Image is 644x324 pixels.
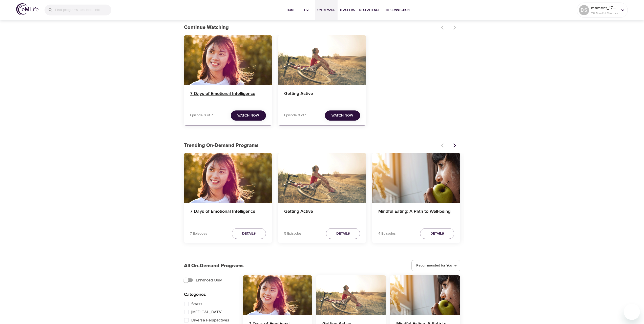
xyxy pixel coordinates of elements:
h4: 7 Days of Emotional Intelligence [190,209,266,221]
span: Teachers [340,7,355,13]
button: Mindful Eating: A Path to Well-being [390,275,460,315]
span: Details [336,231,350,237]
span: Details [242,231,256,237]
span: Stress [191,301,202,307]
iframe: Button to launch messaging window [624,304,640,320]
p: Categories [184,291,235,298]
button: 7 Days of Emotional Intelligence [243,275,313,315]
span: On-Demand [317,7,336,13]
p: Episode 0 of 7 [190,113,213,118]
h4: Getting Active [284,91,360,103]
p: Episode 0 of 5 [284,113,307,118]
p: 7 Episodes [190,231,207,236]
p: moment_1754577710 [591,5,618,11]
h4: 7 Days of Emotional Intelligence [190,91,266,103]
button: Next items [449,140,460,151]
h4: Getting Active [284,209,360,221]
button: Details [326,228,360,239]
button: Details [420,228,454,239]
p: 5 Episodes [284,231,302,236]
h4: Mindful Eating: A Path to Well-being [378,209,454,221]
button: Watch Now [231,110,266,121]
img: logo [16,3,38,15]
span: Details [430,231,444,237]
button: Watch Now [325,110,360,121]
button: Getting Active [278,153,366,203]
button: Getting Active [278,35,366,85]
span: Home [285,7,297,13]
span: [MEDICAL_DATA] [191,309,222,315]
h3: Continue Watching [184,25,438,30]
span: Watch Now [331,112,353,119]
span: 1% Challenge [359,7,380,13]
p: 4 Episodes [378,231,396,236]
button: Getting Active [316,275,386,315]
p: All On-Demand Programs [184,262,244,270]
button: 7 Days of Emotional Intelligence [184,35,272,85]
span: The Connection [384,7,409,13]
button: Details [232,228,266,239]
button: 7 Days of Emotional Intelligence [184,153,272,203]
p: Trending On-Demand Programs [184,142,438,149]
span: Diverse Perspectives [191,317,229,323]
button: Mindful Eating: A Path to Well-being [372,153,460,203]
p: 116 Mindful Minutes [591,11,618,15]
span: Enhanced Only [196,277,222,283]
div: DS [579,5,589,15]
span: Watch Now [237,112,259,119]
span: Live [301,7,313,13]
input: Find programs, teachers, etc... [55,5,111,15]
